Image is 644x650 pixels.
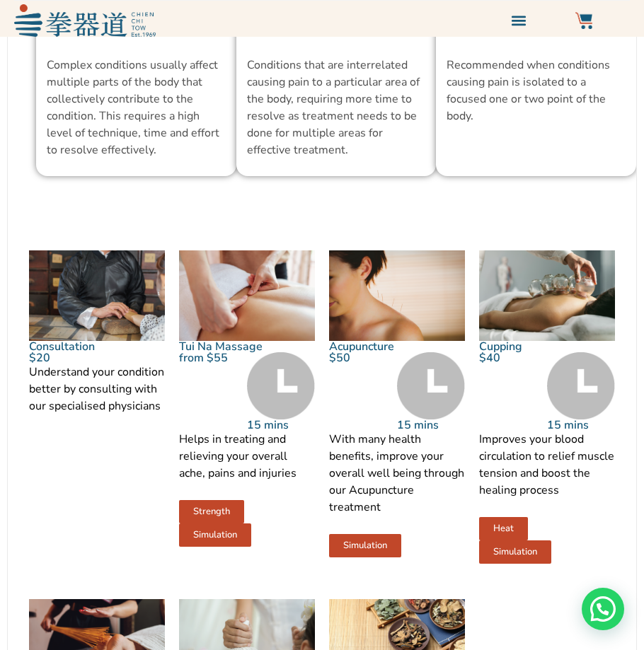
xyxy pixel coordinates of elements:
[179,523,251,547] a: Simulation
[29,339,95,354] a: Consultation
[479,431,615,499] p: Improves your blood circulation to relief muscle tension and boost the healing process
[179,339,263,354] a: Tui Na Massage
[329,352,397,364] p: $50
[47,57,226,158] p: Complex conditions usually affect multiple parts of the body that collectively contribute to the ...
[479,352,547,364] p: $40
[29,364,165,414] p: Understand your condition better by consulting with our specialised physicians
[329,534,401,557] a: Simulation
[447,57,626,124] p: Recommended when conditions causing pain is isolated to a focused one or two point of the body.
[397,352,465,419] img: Time Grey
[179,431,315,482] p: Helps in treating and relieving your overall ache, pains and injuries
[29,352,165,364] p: $20
[329,431,465,516] p: With many health benefits, improve your overall well being through our Acupuncture treatment
[247,419,315,431] p: 15 mins
[493,547,537,557] span: Simulation
[507,8,530,32] div: Menu Toggle
[343,541,387,550] span: Simulation
[193,507,230,516] span: Strength
[397,419,465,431] p: 15 mins
[575,12,592,29] img: Website Icon-03
[547,419,615,431] p: 15 mins
[479,339,522,354] a: Cupping
[329,339,394,354] a: Acupuncture
[547,352,615,419] img: Time Grey
[479,517,528,540] a: Heat
[493,524,514,533] span: Heat
[179,500,244,523] a: Strength
[247,57,426,158] p: Conditions that are interrelated causing pain to a particular area of the body, requiring more ti...
[193,530,237,540] span: Simulation
[479,540,551,564] a: Simulation
[179,352,247,364] p: from $55
[247,352,315,419] img: Time Grey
